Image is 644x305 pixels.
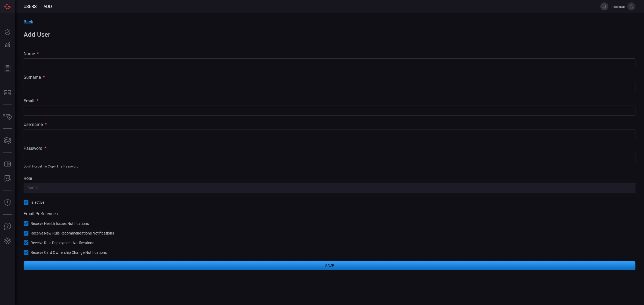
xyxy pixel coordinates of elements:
div: surname [24,75,635,80]
div: username [24,122,635,127]
span: maimon [610,4,625,9]
span: Is active [31,200,44,204]
button: Cards [1,134,14,147]
h3: Email Preferences [24,211,635,216]
span: Receive New Rule Recommendations Notifications [31,231,114,235]
button: Reports [1,62,14,75]
button: Receive New Rule Recommendations Notifications [24,230,114,236]
button: Threat Intelligence [1,196,14,209]
div: password [24,146,635,151]
button: Receive Health Issues Notifications [24,221,89,226]
button: ALERT ANALYSIS [1,172,14,185]
button: Preferences [1,235,14,247]
h1: Add User [24,31,635,38]
span: Add [43,4,52,9]
button: MITRE - Detection Posture [1,86,14,99]
button: Receive Card Ownership Change Notifications [24,250,107,255]
span: Back [24,19,33,24]
button: Is active [24,199,44,205]
button: Rule Catalog [1,158,14,171]
button: Detections [1,39,14,51]
div: email [24,98,635,103]
span: Receive Rule Deployment Notifications [31,241,94,245]
button: Ask Us A Question [1,220,14,233]
span: Receive Health Issues Notifications [31,221,89,226]
button: Save [24,261,635,270]
div: role [24,176,635,181]
span: Users [24,4,37,9]
button: Inventory [1,110,14,123]
button: Receive Rule Deployment Notifications [24,240,94,245]
p: Don't forget to copy the password [24,164,632,169]
div: name [24,51,635,56]
button: Dashboard [1,26,14,39]
span: Receive Card Ownership Change Notifications [31,250,107,255]
a: Back [24,19,635,24]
